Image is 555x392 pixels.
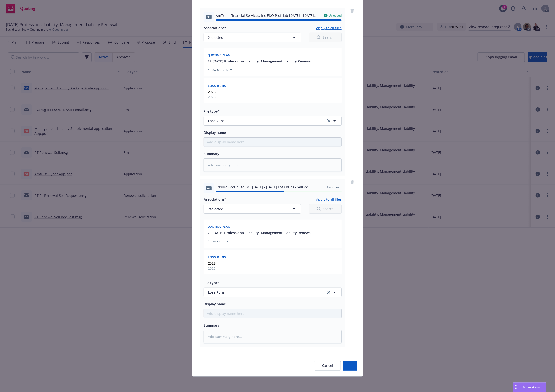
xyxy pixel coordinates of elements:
span: pdf [206,186,212,190]
span: Loss Runs [208,255,226,259]
span: Loss Runs [208,118,319,123]
button: Loss Runsclear selection [204,288,342,297]
span: Display name [204,302,226,306]
span: Summary [204,323,219,328]
span: Summary [204,151,219,156]
button: Apply to all files [316,196,342,202]
span: Quoting plan [208,225,230,229]
span: 2 selected [208,206,223,212]
span: File type* [204,109,220,114]
button: Show details [206,238,234,244]
span: 2025 [208,266,216,271]
span: Uploaded [329,14,342,18]
span: Associations* [204,197,226,202]
a: clear selection [326,118,332,124]
button: Nova Assist [513,382,546,392]
span: Display name [204,130,226,135]
strong: 2025 [208,89,216,94]
span: AmTrust Financial Services, Inc E&O ProfLiab [DATE] - [DATE] Loss Runs - Valued [DATE].pdf [216,13,320,18]
span: File type* [204,281,220,285]
button: Apply to all files [316,25,342,31]
input: Add display name here... [204,309,341,318]
button: Cancel [314,361,341,371]
span: 2025 [208,94,216,99]
span: Add files [343,363,357,368]
button: 2selected [204,204,301,214]
span: Uploading... [326,185,342,189]
a: clear selection [326,289,332,295]
a: remove [349,179,355,185]
span: 2 selected [208,35,223,40]
span: pdf [206,15,212,19]
span: Nova Assist [523,385,542,389]
span: Quoting plan [208,53,230,57]
span: Cancel [322,363,333,368]
button: 25 [DATE] Professional Liability, Management Liability Renewal [208,230,311,235]
span: Trisura Group Ltd. ML [DATE] - [DATE] Loss Runs - Valued [DATE].pdf [216,185,322,190]
button: 2selected [204,33,301,42]
strong: 2025 [208,261,216,266]
button: Loss Runsclear selection [204,116,342,126]
span: Loss Runs [208,84,226,88]
input: Add display name here... [204,138,341,147]
a: remove [349,8,355,14]
span: Associations* [204,26,226,30]
button: Show details [206,67,234,73]
div: Drag to move [513,383,519,392]
button: 25 [DATE] Professional Liability, Management Liability Renewal [208,59,311,64]
button: Add files [343,361,357,371]
span: Loss Runs [208,290,319,295]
